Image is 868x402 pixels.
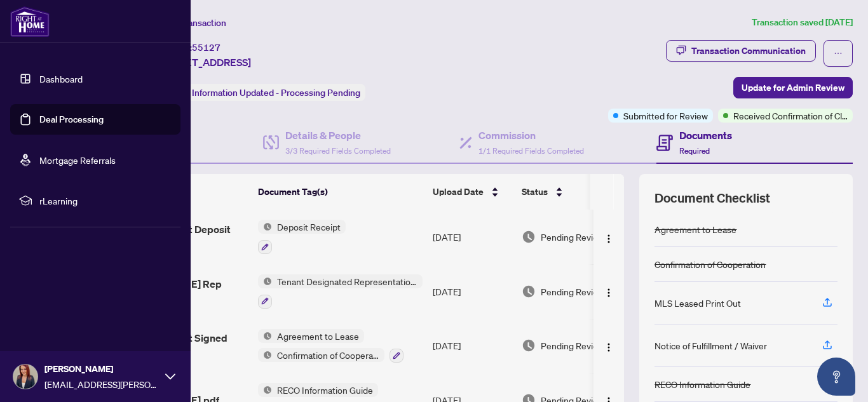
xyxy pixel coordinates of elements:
[158,55,251,70] span: [STREET_ADDRESS]
[10,6,50,37] img: logo
[541,338,604,352] span: Pending Review
[428,319,517,373] td: [DATE]
[541,285,604,298] span: Pending Review
[679,128,732,143] h4: Documents
[517,174,625,210] th: Status
[272,274,423,288] span: Tenant Designated Representation Agreement
[599,281,619,302] button: Logo
[192,42,220,53] span: 55127
[522,338,536,352] img: Document Status
[39,73,83,84] a: Dashboard
[285,146,391,156] span: 3/3 Required Fields Completed
[158,17,226,29] span: View Transaction
[604,288,614,298] img: Logo
[522,185,548,199] span: Status
[258,274,423,309] button: Status IconTenant Designated Representation Agreement
[599,227,619,247] button: Logo
[158,84,365,101] div: Status:
[654,338,767,352] div: Notice of Fulfillment / Waiver
[733,77,853,98] button: Update for Admin Review
[679,146,710,156] span: Required
[654,257,766,271] div: Confirmation of Cooperation
[604,234,614,244] img: Logo
[39,114,104,125] a: Deal Processing
[44,377,159,391] span: [EMAIL_ADDRESS][PERSON_NAME][DOMAIN_NAME]
[285,128,391,143] h4: Details & People
[428,210,517,264] td: [DATE]
[428,264,517,319] td: [DATE]
[522,285,536,298] img: Document Status
[258,348,272,362] img: Status Icon
[272,220,346,234] span: Deposit Receipt
[604,342,614,352] img: Logo
[258,329,272,343] img: Status Icon
[541,230,604,244] span: Pending Review
[39,154,116,166] a: Mortgage Referrals
[654,296,741,310] div: MLS Leased Print Out
[666,40,816,62] button: Transaction Communication
[691,41,806,61] div: Transaction Communication
[44,362,159,376] span: [PERSON_NAME]
[817,358,855,396] button: Open asap
[522,230,536,244] img: Document Status
[742,77,844,98] span: Update for Admin Review
[258,329,403,363] button: Status IconAgreement to LeaseStatus IconConfirmation of Cooperation
[654,222,736,236] div: Agreement to Lease
[258,220,346,254] button: Status IconDeposit Receipt
[272,383,378,397] span: RECO Information Guide
[733,109,848,123] span: Received Confirmation of Closing
[39,194,172,208] span: rLearning
[258,383,272,397] img: Status Icon
[272,348,384,362] span: Confirmation of Cooperation
[258,274,272,288] img: Status Icon
[428,174,517,210] th: Upload Date
[599,335,619,356] button: Logo
[272,329,364,343] span: Agreement to Lease
[478,128,584,143] h4: Commission
[433,185,484,199] span: Upload Date
[253,174,428,210] th: Document Tag(s)
[13,365,37,389] img: Profile Icon
[834,49,843,58] span: ellipsis
[654,189,770,207] span: Document Checklist
[478,146,584,156] span: 1/1 Required Fields Completed
[752,15,853,30] article: Transaction saved [DATE]
[654,377,750,391] div: RECO Information Guide
[192,87,360,98] span: Information Updated - Processing Pending
[258,220,272,234] img: Status Icon
[623,109,708,123] span: Submitted for Review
